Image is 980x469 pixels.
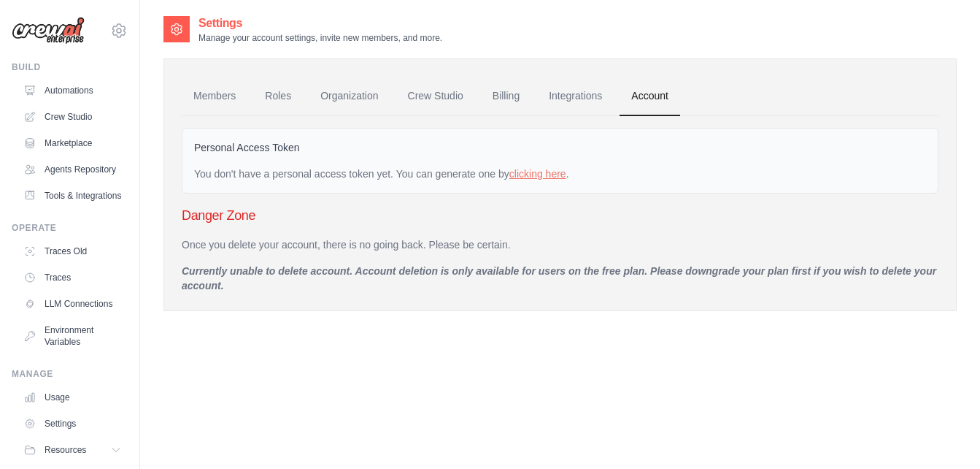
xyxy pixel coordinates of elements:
a: Roles [253,77,303,116]
a: LLM Connections [18,292,128,316]
img: Logo [12,17,85,45]
a: Settings [18,412,128,435]
a: Traces [18,266,128,289]
a: Marketplace [18,131,128,155]
a: Members [182,77,247,116]
a: Usage [18,386,128,409]
h2: Settings [198,15,442,32]
div: Manage [12,368,128,380]
p: Currently unable to delete account. Account deletion is only available for users on the free plan... [182,264,938,293]
a: Tools & Integrations [18,184,128,207]
label: Personal Access Token [194,140,300,155]
h3: Danger Zone [182,205,938,226]
div: Operate [12,222,128,234]
div: Build [12,61,128,73]
a: Environment Variables [18,319,128,354]
a: clicking here [509,168,566,180]
div: You don't have a personal access token yet. You can generate one by . [194,167,926,181]
a: Agents Repository [18,158,128,181]
a: Organization [309,77,390,116]
p: Once you delete your account, there is no going back. Please be certain. [182,237,938,252]
a: Traces Old [18,240,128,263]
span: Resources [45,444,86,456]
a: Automations [18,79,128,102]
a: Crew Studio [396,77,475,116]
button: Resources [18,438,128,462]
a: Account [620,77,680,116]
a: Billing [481,77,531,116]
p: Manage your account settings, invite new members, and more. [198,32,442,44]
a: Crew Studio [18,105,128,129]
a: Integrations [537,77,614,116]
